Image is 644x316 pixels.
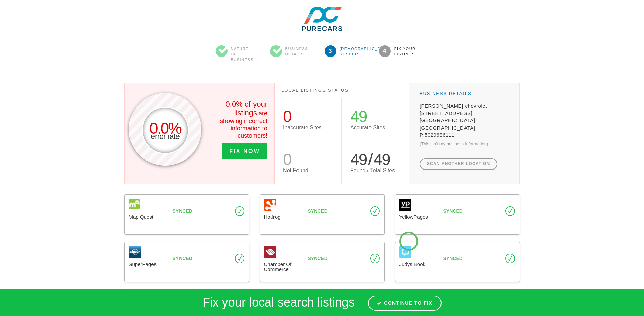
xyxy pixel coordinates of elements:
[350,168,401,173] p: Found / Total Sites
[420,158,498,170] a: Scan another location
[228,46,256,62] span: Nature of Business
[391,46,420,57] span: Fix your Listings
[202,295,355,309] span: Fix your local search listings
[325,45,336,57] span: 3
[129,214,166,219] span: Map Quest
[283,108,291,126] span: 0
[308,256,357,261] h3: Synced
[226,100,268,117] span: 0.0% of your listings
[264,199,276,211] img: Hotfrog
[282,46,311,57] span: Business Details
[275,83,409,98] h3: Local Listings Status
[336,46,365,57] span: [DEMOGRAPHIC_DATA] Results
[443,256,492,261] h3: Synced
[283,125,333,130] p: Inaccurate Sites
[505,206,515,216] img: listing-accurate.svg
[264,246,276,258] img: Chamber Of Commerce
[283,151,291,168] span: 0
[399,199,411,211] img: YellowPages
[374,151,390,168] span: 49
[350,108,367,126] span: 49
[283,168,333,173] p: Not Found
[264,262,301,272] span: Chamber Of Commerce
[235,254,244,263] img: listing-accurate.svg
[222,143,267,160] a: Fix Now
[420,131,509,138] span: P:5029686111
[379,45,391,57] span: 4
[370,206,380,216] img: listing-accurate.svg
[129,262,166,267] span: SuperPages
[399,246,411,258] img: Judys Book
[420,102,509,109] span: [PERSON_NAME] chevrolet
[420,91,509,96] h3: Business Details
[420,141,488,146] a: (This isn't my business information)
[399,262,436,267] span: Judys Book
[443,209,492,214] h3: Synced
[368,151,372,168] span: /
[142,107,189,154] div: 0.0%
[129,199,140,209] img: Map Quest
[420,110,509,131] span: [STREET_ADDRESS] [GEOGRAPHIC_DATA], [GEOGRAPHIC_DATA]
[350,151,367,168] span: 49
[173,209,221,214] h3: Synced
[235,206,244,216] img: listing-accurate.svg
[370,254,380,263] img: listing-accurate.svg
[143,134,188,139] span: error rate
[290,7,354,31] img: GsEXJj1dRr2yxwfCSclf.png
[173,256,221,261] h3: Synced
[129,246,141,258] img: SuperPages
[220,110,267,139] span: are showing incorrect information to customers!
[399,214,436,219] span: YellowPages
[368,296,442,311] a: Continue to fix
[505,254,515,263] img: listing-accurate.svg
[264,214,301,219] span: Hotfrog
[350,125,401,130] p: Accurate Sites
[308,209,357,214] h3: Synced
